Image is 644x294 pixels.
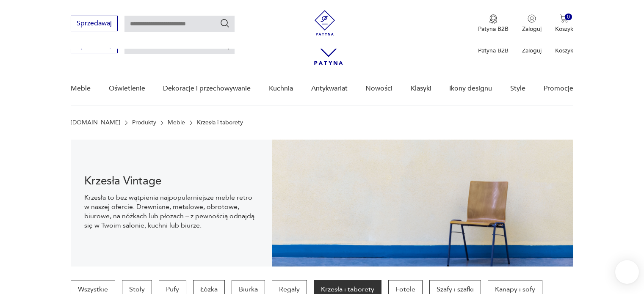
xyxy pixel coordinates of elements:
a: Sprzedawaj [71,43,118,49]
img: Patyna - sklep z meblami i dekoracjami vintage [312,10,337,36]
a: Meble [71,72,91,105]
p: Patyna B2B [478,47,509,55]
a: Ikony designu [449,72,492,105]
a: Oświetlenie [109,72,145,105]
img: Ikona medalu [489,14,498,24]
p: Koszyk [555,25,573,33]
div: 0 [565,14,572,21]
a: Sprzedawaj [71,21,118,27]
a: Style [510,72,525,105]
button: Zaloguj [522,14,542,33]
img: bc88ca9a7f9d98aff7d4658ec262dcea.jpg [272,140,573,267]
a: [DOMAIN_NAME] [71,119,120,126]
img: Ikonka użytkownika [528,14,536,23]
p: Koszyk [555,47,573,55]
a: Nowości [365,72,392,105]
a: Produkty [132,119,156,126]
iframe: Smartsupp widget button [615,260,639,284]
a: Promocje [544,72,573,105]
h1: Krzesła Vintage [84,176,258,186]
a: Klasyki [411,72,431,105]
a: Kuchnia [269,72,293,105]
button: Szukaj [220,18,230,28]
p: Patyna B2B [478,25,509,33]
p: Zaloguj [522,25,542,33]
p: Krzesła i taborety [197,119,243,126]
button: Patyna B2B [478,14,509,33]
p: Krzesła to bez wątpienia najpopularniejsze meble retro w naszej ofercie. Drewniane, metalowe, obr... [84,193,258,230]
a: Meble [168,119,185,126]
a: Ikona medaluPatyna B2B [478,14,509,33]
img: Ikona koszyka [560,14,568,23]
p: Zaloguj [522,47,542,55]
a: Antykwariat [311,72,348,105]
button: 0Koszyk [555,14,573,33]
a: Dekoracje i przechowywanie [163,72,251,105]
button: Sprzedawaj [71,16,118,31]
